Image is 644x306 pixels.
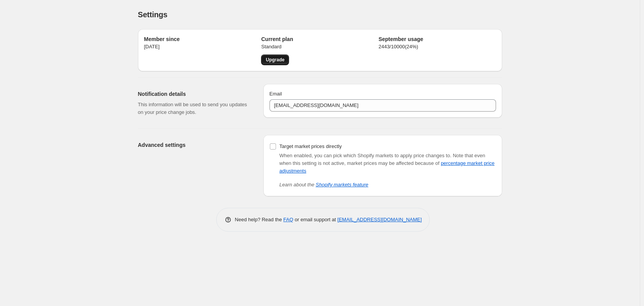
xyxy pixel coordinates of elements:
span: Need help? Read the [235,217,284,222]
span: Upgrade [266,57,284,63]
span: Email [269,91,282,97]
a: FAQ [283,217,293,222]
span: Target market prices directly [279,143,342,149]
h2: Advanced settings [138,141,251,149]
h2: September usage [378,35,496,43]
p: 2443 / 10000 ( 24 %) [378,43,496,51]
p: This information will be used to send you updates on your price change jobs. [138,101,251,116]
a: Upgrade [261,54,289,65]
p: Standard [261,43,378,51]
span: When enabled, you can pick which Shopify markets to apply price changes to. [279,153,452,158]
h2: Notification details [138,90,251,98]
span: or email support at [293,217,337,222]
a: [EMAIL_ADDRESS][DOMAIN_NAME] [337,217,422,222]
p: [DATE] [144,43,261,51]
h2: Member since [144,35,261,43]
h2: Current plan [261,35,378,43]
span: Note that even when this setting is not active, market prices may be affected because of [279,153,495,174]
a: Shopify markets feature [316,182,368,188]
i: Learn about the [279,182,368,188]
span: Settings [138,10,168,19]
